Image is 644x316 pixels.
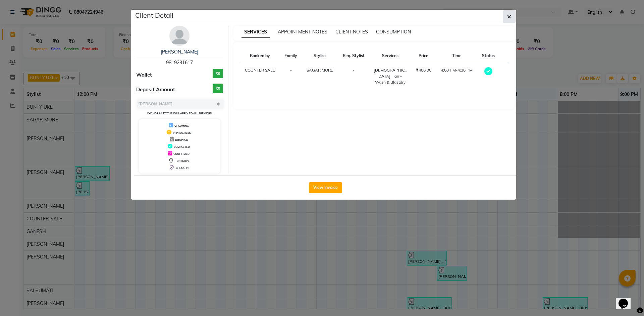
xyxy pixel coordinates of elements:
[241,26,270,38] span: SERVICES
[307,68,333,73] span: SAGAR MORE
[161,49,198,55] a: [PERSON_NAME]
[309,182,342,193] button: View Invoice
[174,124,189,127] span: UPCOMING
[240,49,280,63] th: Booked by
[176,166,189,170] span: CHECK-IN
[373,67,408,85] div: [DEMOGRAPHIC_DATA] Hair - Wash & Blastdry
[169,26,190,46] img: avatar
[174,145,190,148] span: COMPLETED
[175,138,188,141] span: DROPPED
[436,63,478,90] td: 4:00 PM-4:30 PM
[136,71,152,79] span: Wallet
[376,29,411,35] span: CONSUMPTION
[175,159,190,163] span: TENTATIVE
[147,112,212,115] small: Change in status will apply to all services.
[136,86,175,94] span: Deposit Amount
[415,67,432,73] div: ₹400.00
[166,60,193,66] span: 9819231617
[173,131,191,134] span: IN PROGRESS
[478,49,499,63] th: Status
[369,49,412,63] th: Services
[616,289,637,309] iframe: chat widget
[280,63,302,90] td: -
[213,69,223,79] h3: ₹0
[338,49,369,63] th: Req. Stylist
[240,63,280,90] td: COUNTER SALE
[278,29,327,35] span: APPOINTMENT NOTES
[302,49,338,63] th: Stylist
[135,10,173,20] h5: Client Detail
[213,84,223,93] h3: ₹0
[436,49,478,63] th: Time
[411,49,436,63] th: Price
[173,152,190,155] span: CONFIRMED
[335,29,368,35] span: CLIENT NOTES
[338,63,369,90] td: -
[280,49,302,63] th: Family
